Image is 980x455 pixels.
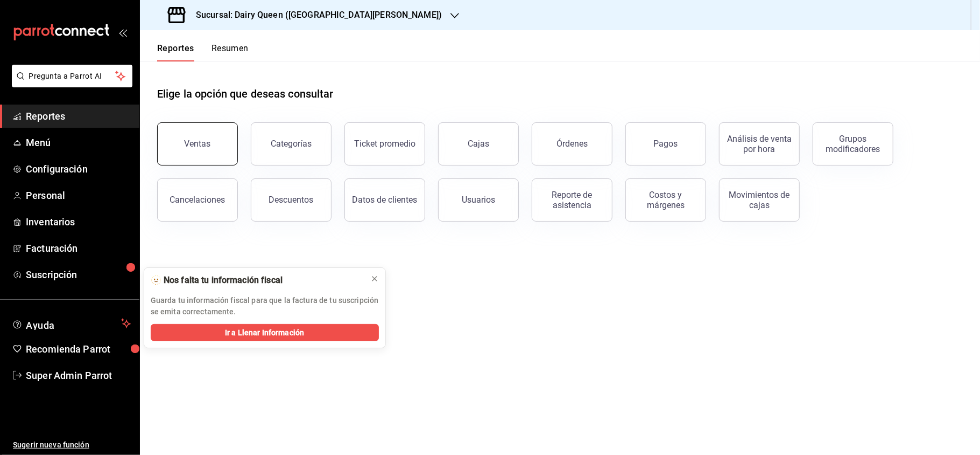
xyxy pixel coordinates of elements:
span: Ayuda [26,317,117,330]
div: Órdenes [556,139,588,149]
button: Grupos modificadores [813,122,893,166]
div: Categorías [271,139,312,149]
div: Descuentos [269,195,314,205]
div: 🫥 Nos falta tu información fiscal [151,274,362,286]
div: Cajas [468,139,489,149]
button: Análisis de venta por hora [719,122,800,166]
div: Usuarios [462,195,495,205]
h3: Sucursal: Dairy Queen ([GEOGRAPHIC_DATA][PERSON_NAME]) [187,9,442,22]
div: Grupos modificadores [820,134,886,154]
div: Cancelaciones [170,195,225,205]
button: Pregunta a Parrot AI [12,65,132,87]
div: Ticket promedio [354,139,415,149]
div: Reporte de asistencia [539,190,605,210]
button: Ventas [157,122,238,166]
div: Ventas [185,139,211,149]
span: Inventarios [26,215,131,229]
div: navigation tabs [157,43,249,61]
span: Personal [26,188,131,203]
button: Ticket promedio [344,122,425,166]
span: Sugerir nueva función [13,439,131,451]
button: Ir a Llenar Información [151,324,379,341]
span: Menú [26,135,131,150]
p: Guarda tu información fiscal para que la factura de tu suscripción se emita correctamente. [151,295,379,318]
button: Datos de clientes [344,178,425,222]
span: Facturación [26,241,131,256]
div: Datos de clientes [352,195,418,205]
button: Órdenes [532,122,612,166]
div: Movimientos de cajas [726,190,793,210]
button: open_drawer_menu [118,28,127,37]
button: Reporte de asistencia [532,178,612,222]
span: Ir a Llenar Información [225,327,304,339]
button: Cajas [438,122,519,166]
h1: Elige la opción que deseas consultar [157,86,334,102]
span: Recomienda Parrot [26,342,131,356]
button: Movimientos de cajas [719,178,800,222]
button: Costos y márgenes [625,178,706,222]
span: Suscripción [26,267,131,282]
span: Configuración [26,162,131,176]
a: Pregunta a Parrot AI [8,78,132,89]
div: Análisis de venta por hora [726,134,793,154]
button: Descuentos [251,178,332,222]
button: Pagos [625,122,706,166]
span: Pregunta a Parrot AI [29,71,116,82]
button: Categorías [251,122,332,166]
div: Pagos [654,139,678,149]
div: Costos y márgenes [632,190,699,210]
span: Reportes [26,109,131,123]
button: Cancelaciones [157,178,238,222]
button: Resumen [211,43,249,61]
button: Reportes [157,43,194,61]
span: Super Admin Parrot [26,368,131,383]
button: Usuarios [438,178,519,222]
